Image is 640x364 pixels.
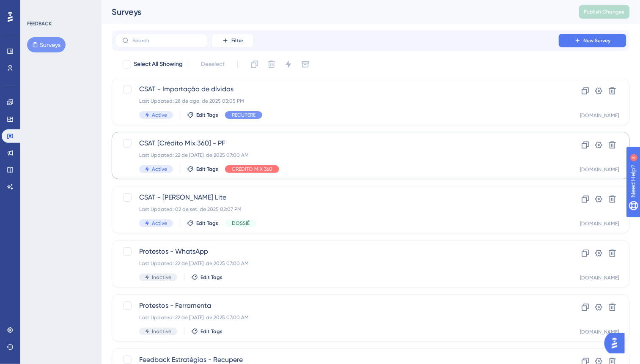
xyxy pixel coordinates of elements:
[187,220,218,227] button: Edit Tags
[152,274,171,281] span: Inactive
[232,220,250,227] span: DOSSIÊ
[132,38,201,44] input: Search
[604,331,630,356] iframe: UserGuiding AI Assistant Launcher
[139,138,535,148] span: CSAT [Crédito Mix 360] - PF
[139,98,535,104] div: Last Updated: 28 de ago. de 2025 03:05 PM
[559,34,626,47] button: New Survey
[139,301,535,311] span: Protestos - Ferramenta
[579,5,630,19] button: Publish Changes
[580,112,619,119] div: [DOMAIN_NAME]
[134,59,183,69] span: Select All Showing
[112,6,558,18] div: Surveys
[196,112,218,118] span: Edit Tags
[212,34,254,47] button: Filter
[584,37,611,44] span: New Survey
[152,328,171,335] span: Inactive
[201,59,225,69] span: Deselect
[580,220,619,227] div: [DOMAIN_NAME]
[232,112,255,118] span: RECUPERE
[191,274,222,281] button: Edit Tags
[187,112,218,118] button: Edit Tags
[139,246,535,257] span: Protestos - WhatsApp
[193,57,232,72] button: Deselect
[152,166,167,172] span: Active
[139,84,535,94] span: CSAT - Importação de dívidas
[139,152,535,159] div: Last Updated: 22 de [DATE]. de 2025 07:00 AM
[191,328,222,335] button: Edit Tags
[27,20,52,27] div: FEEDBACK
[201,328,222,335] span: Edit Tags
[580,274,619,281] div: [DOMAIN_NAME]
[580,328,619,335] div: [DOMAIN_NAME]
[139,260,535,267] div: Last Updated: 22 de [DATE]. de 2025 07:00 AM
[27,37,66,52] button: Surveys
[139,192,535,203] span: CSAT - [PERSON_NAME] Lite
[59,4,61,11] div: 3
[231,37,243,44] span: Filter
[201,274,222,281] span: Edit Tags
[196,166,218,172] span: Edit Tags
[196,220,218,227] span: Edit Tags
[232,166,272,172] span: CRÉDITO MIX 360
[139,314,535,321] div: Last Updated: 22 de [DATE]. de 2025 07:00 AM
[152,112,167,118] span: Active
[20,2,53,12] span: Need Help?
[584,8,625,15] span: Publish Changes
[187,166,218,172] button: Edit Tags
[152,220,167,227] span: Active
[139,206,535,213] div: Last Updated: 02 de set. de 2025 02:07 PM
[580,166,619,173] div: [DOMAIN_NAME]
